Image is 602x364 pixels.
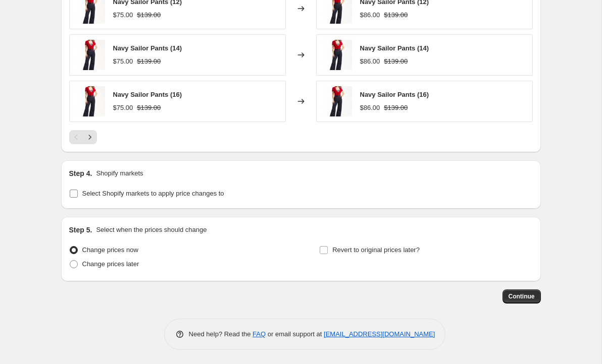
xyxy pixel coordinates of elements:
span: $75.00 [113,11,133,19]
button: Next [83,130,97,144]
span: Change prices later [82,260,139,268]
img: sailor_top_and_pants_copy_80x.jpg [75,40,105,70]
span: $75.00 [113,57,133,65]
span: Need help? Read the [189,330,253,338]
p: Shopify markets [96,168,143,178]
span: $139.00 [384,11,408,19]
span: or email support at [266,330,324,338]
h2: Step 5. [69,225,92,235]
span: Revert to original prices later? [332,246,420,254]
span: $139.00 [137,57,161,65]
a: [EMAIL_ADDRESS][DOMAIN_NAME] [324,330,435,338]
img: sailor_top_and_pants_copy_80x.jpg [322,86,352,116]
span: $75.00 [113,104,133,111]
span: $139.00 [384,57,408,65]
span: $139.00 [137,104,161,111]
span: Navy Sailor Pants (16) [360,91,429,98]
span: Navy Sailor Pants (14) [360,44,429,52]
button: Continue [503,289,541,304]
span: $86.00 [360,104,380,111]
span: Continue [509,292,535,300]
span: Navy Sailor Pants (16) [113,91,182,98]
span: Change prices now [82,246,138,254]
span: Select Shopify markets to apply price changes to [82,190,224,197]
img: sailor_top_and_pants_copy_80x.jpg [75,86,105,116]
span: $86.00 [360,11,380,19]
span: $86.00 [360,57,380,65]
h2: Step 4. [69,168,92,178]
img: sailor_top_and_pants_copy_80x.jpg [322,40,352,70]
nav: Pagination [69,130,97,144]
p: Select when the prices should change [96,225,207,235]
span: Navy Sailor Pants (14) [113,44,182,52]
span: $139.00 [137,11,161,19]
span: $139.00 [384,104,408,111]
a: FAQ [253,330,266,338]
